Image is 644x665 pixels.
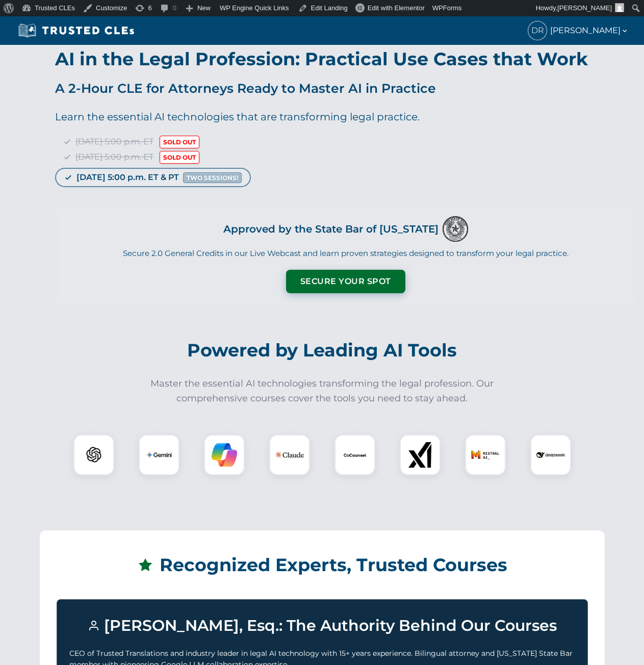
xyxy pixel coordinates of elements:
img: Trusted CLEs [15,23,137,38]
span: [DATE] 5:00 p.m. ET [75,152,153,162]
button: Secure Your Spot [286,270,405,293]
img: Gemini Logo [146,442,172,468]
img: Mistral AI Logo [471,441,500,469]
span: [PERSON_NAME] [550,24,629,37]
img: Claude Logo [275,441,304,469]
p: A 2-Hour CLE for Attorneys Ready to Master AI in Practice [55,78,636,98]
h2: Recognized Experts, Trusted Courses [57,547,588,583]
p: Master the essential AI technologies transforming the legal profession. Our comprehensive courses... [144,376,501,406]
img: DeepSeek Logo [536,441,565,469]
div: Gemini [139,434,179,475]
p: Secure 2.0 General Credits in our Live Webcast and learn proven strategies designed to transform ... [68,248,624,260]
img: ChatGPT Logo [79,440,109,470]
span: SOLD OUT [160,151,199,164]
h3: Approved by the State Bar of [US_STATE] [223,220,439,238]
h2: Powered by Leading AI Tools [40,332,605,368]
img: xAI Logo [407,442,433,468]
span: DR [528,21,547,40]
p: Learn the essential AI technologies that are transforming legal practice. [55,109,636,125]
div: Copilot [204,434,245,475]
span: Edit with Elementor [368,4,425,12]
div: Claude [269,434,310,475]
div: CoCounsel [334,434,375,475]
img: Copilot Logo [212,442,237,468]
h1: AI in the Legal Profession: Practical Use Cases that Work [55,50,636,68]
span: [DATE] 5:00 p.m. ET [75,137,153,146]
div: DeepSeek [530,434,571,475]
div: xAI [400,434,441,475]
div: Mistral AI [465,434,506,475]
img: Logo [443,216,468,242]
span: [PERSON_NAME] [557,4,612,12]
h3: [PERSON_NAME], Esq.: The Authority Behind Our Courses [69,612,575,640]
img: CoCounsel Logo [342,442,368,468]
span: SOLD OUT [160,136,199,148]
div: ChatGPT [73,434,114,475]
